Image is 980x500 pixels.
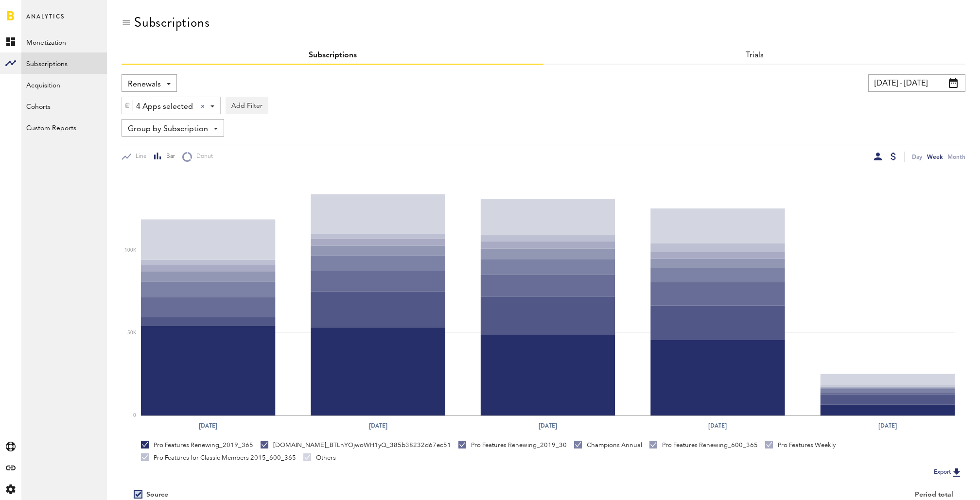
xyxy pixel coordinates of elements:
a: Acquisition [21,74,107,95]
a: Monetization [21,31,107,52]
text: [DATE] [369,421,387,430]
div: Source [146,491,168,499]
div: Clear [201,104,205,108]
div: [DOMAIN_NAME]_BTLnYOjwoWH1yQ_385b38232d67ec51 [261,441,451,449]
a: Cohorts [21,95,107,117]
span: Group by Subscription [128,121,208,138]
span: Bar [162,153,175,161]
div: Delete [122,97,133,114]
div: Pro Features Renewing_2019_365 [141,441,253,449]
text: [DATE] [709,421,727,430]
a: Custom Reports [21,117,107,138]
span: Support [20,7,55,16]
div: Pro Features Weekly [765,441,836,449]
img: trash_awesome_blue.svg [124,102,130,109]
div: Subscriptions [134,15,210,30]
div: Day [912,152,922,162]
span: Analytics [26,11,65,31]
button: Add Filter [226,97,268,114]
div: Pro Features Renewing_2019_30 [458,441,567,449]
a: Trials [746,52,764,59]
div: Others [303,453,336,462]
div: Pro Features for Classic Members 2015_600_365 [141,453,296,462]
text: 0 [133,414,136,418]
a: Subscriptions [309,52,357,59]
span: Renewals [128,76,161,93]
div: Month [947,152,965,162]
text: 100K [124,248,137,253]
text: [DATE] [199,421,217,430]
span: Line [131,153,147,161]
div: Pro Features Renewing_600_365 [649,441,758,449]
div: Period total [556,491,953,499]
a: Subscriptions [21,52,107,74]
text: 50K [127,330,137,335]
img: Export [951,466,962,478]
text: [DATE] [539,421,558,430]
button: Export [931,466,965,479]
text: [DATE] [879,421,897,430]
span: 4 Apps selected [136,99,193,115]
div: Champions Annual [574,441,642,449]
span: Donut [192,153,213,161]
div: Week [927,152,943,162]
